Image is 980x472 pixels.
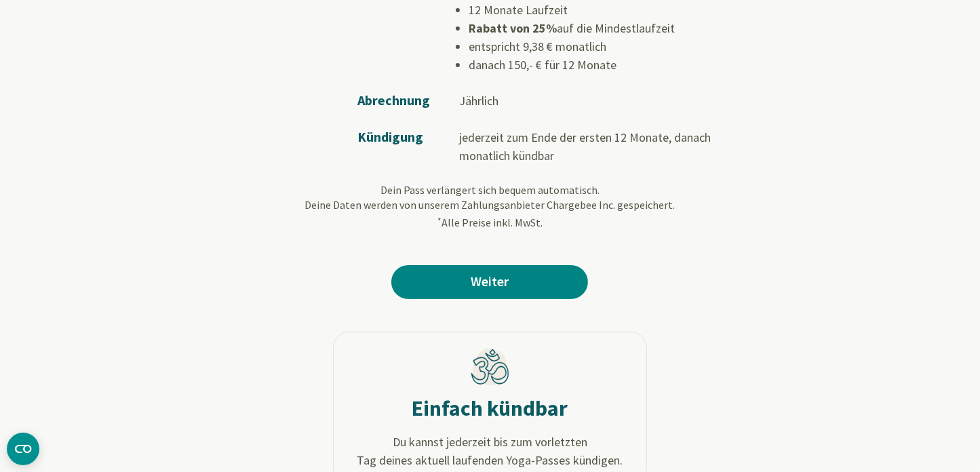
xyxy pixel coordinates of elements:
[245,182,736,231] p: Dein Pass verlängert sich bequem automatisch. Deine Daten werden von unserem Zahlungsanbieter Cha...
[469,19,724,37] li: auf die Mindestlaufzeit
[469,20,557,36] b: Rabatt von 25%
[7,433,39,465] button: CMP-Widget öffnen
[469,1,724,19] li: 12 Monate Laufzeit
[357,74,459,111] td: Abrechnung
[357,433,623,469] span: Du kannst jederzeit bis zum vorletzten Tag deines aktuell laufenden Yoga-Passes kündigen.
[412,395,568,422] h2: Einfach kündbar
[357,111,459,165] td: Kündigung
[459,74,724,111] td: Jährlich
[391,265,588,299] a: Weiter
[459,111,724,165] td: jederzeit zum Ende der ersten 12 Monate, danach monatlich kündbar
[469,56,724,74] li: danach 150,- € für 12 Monate
[469,37,724,56] li: entspricht 9,38 € monatlich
